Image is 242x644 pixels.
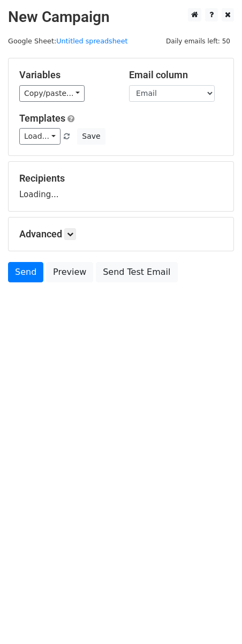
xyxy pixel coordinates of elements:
a: Copy/paste... [19,85,85,102]
a: Send Test Email [96,262,177,282]
h5: Email column [129,69,223,81]
small: Google Sheet: [8,37,128,45]
h5: Recipients [19,173,223,184]
div: Loading... [19,173,223,200]
span: Daily emails left: 50 [162,35,234,47]
a: Templates [19,113,65,124]
a: Preview [46,262,93,282]
h5: Variables [19,69,113,81]
a: Daily emails left: 50 [162,37,234,45]
a: Untitled spreadsheet [56,37,127,45]
h5: Advanced [19,228,223,240]
button: Save [77,128,105,145]
a: Send [8,262,43,282]
a: Load... [19,128,61,145]
h2: New Campaign [8,8,234,26]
